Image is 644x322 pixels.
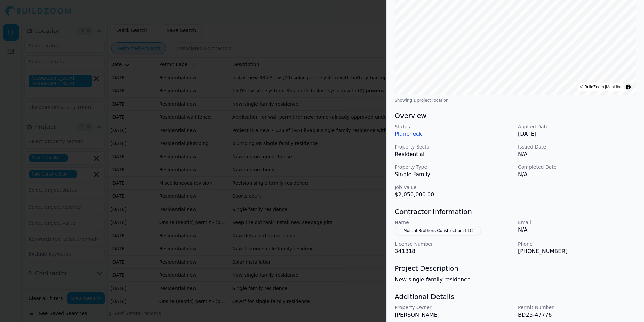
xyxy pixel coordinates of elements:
p: Name [395,219,513,226]
p: Permit Number [518,304,636,311]
p: Phone [518,241,636,247]
p: [PHONE_NUMBER] [518,247,636,256]
p: 341318 [395,247,513,256]
p: N/A [518,170,636,179]
div: Showing 1 project location [395,98,636,103]
div: © BuildZoom | [580,84,623,90]
h3: Additional Details [395,292,636,301]
summary: Toggle attribution [624,83,632,91]
p: N/A [518,226,636,234]
p: Property Owner [395,304,513,311]
h3: Overview [395,111,636,120]
p: Issued Date [518,143,636,150]
p: BD25-47776 [518,311,636,319]
p: New single family residence [395,276,636,284]
h3: Contractor Information [395,207,636,216]
p: N/A [518,150,636,158]
button: Moscal Brothers Construction, LLC [395,226,481,235]
a: MapLibre [606,85,623,89]
p: Job Value [395,184,513,191]
p: Plancheck [395,130,513,138]
p: $2,050,000.00 [395,191,513,199]
p: Single Family [395,170,513,179]
p: Completed Date [518,164,636,170]
p: Property Type [395,164,513,170]
p: Property Sector [395,143,513,150]
p: Applied Date [518,123,636,130]
p: Email [518,219,636,226]
h3: Project Description [395,264,636,273]
p: Residential [395,150,513,158]
p: [PERSON_NAME] [395,311,513,319]
p: License Number [395,241,513,247]
p: [DATE] [518,130,636,138]
p: Status [395,123,513,130]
